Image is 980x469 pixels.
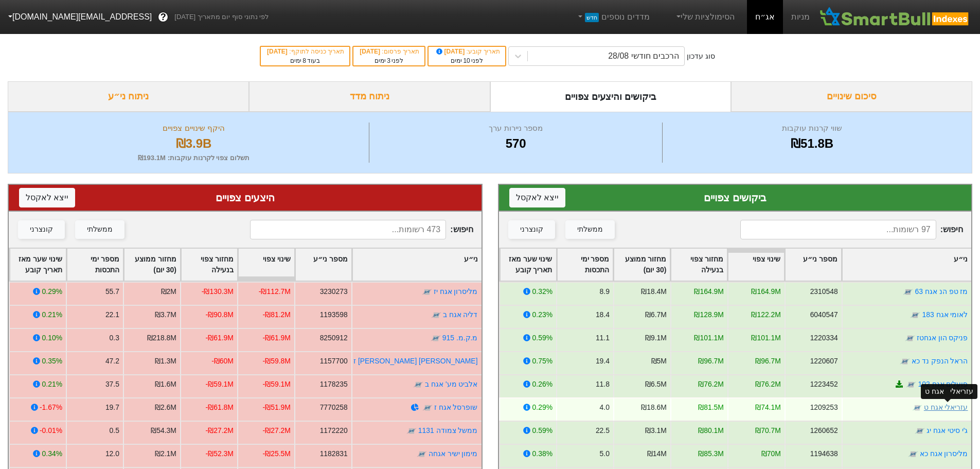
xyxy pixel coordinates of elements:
[755,356,781,367] div: ₪96.7M
[698,356,724,367] div: ₪96.7M
[42,333,62,343] div: 0.10%
[595,356,609,367] div: 19.4
[728,249,784,281] div: Toggle SortBy
[751,309,780,320] div: ₪122.2M
[155,448,176,459] div: ₪2.1M
[320,448,348,459] div: 1182831
[267,48,289,55] span: [DATE]
[698,425,724,436] div: ₪80.1M
[906,379,916,390] img: tase link
[641,286,667,297] div: ₪18.4M
[490,81,732,112] div: ביקושים והיצעים צפויים
[694,286,723,297] div: ₪164.9M
[751,333,780,343] div: ₪101.1M
[320,309,348,320] div: 1193598
[595,379,609,390] div: 11.8
[263,356,291,367] div: -₪59.8M
[21,123,366,134] div: היקף שינויים צפויים
[599,402,609,413] div: 4.0
[810,333,838,343] div: 1220334
[431,310,441,320] img: tase link
[259,286,291,297] div: -₪112.7M
[698,379,724,390] div: ₪76.2M
[442,334,478,342] a: מ.ק.מ. 915
[810,402,838,413] div: 1209253
[320,425,348,436] div: 1172220
[434,56,500,65] div: לפני ימים
[155,356,176,367] div: ₪1.3M
[608,50,679,62] div: הרכבים חודשי 28/08
[755,402,781,413] div: ₪74.1M
[360,48,382,55] span: [DATE]
[418,426,478,435] a: ממשל צמודה 1131
[698,448,724,459] div: ₪85.3M
[417,449,427,459] img: tase link
[105,286,119,297] div: 55.7
[40,425,62,436] div: -0.01%
[174,12,269,22] span: לפי נתוני סוף יום מתאריך [DATE]
[926,426,968,435] a: ג'י סיטי אגח יג
[443,310,478,319] a: דליה אגח ב
[645,333,666,343] div: ₪9.1M
[595,309,609,320] div: 18.4
[694,309,723,320] div: ₪128.9M
[755,425,781,436] div: ₪70.7M
[810,286,838,297] div: 2310548
[105,379,119,390] div: 37.5
[263,309,291,320] div: -₪81.2M
[565,220,615,239] button: ממשלתי
[694,333,723,343] div: ₪101.1M
[532,286,552,297] div: 0.32%
[372,134,660,153] div: 570
[429,449,478,458] a: מימון ישיר אגחה
[211,356,234,367] div: -₪60M
[810,356,838,367] div: 1220607
[320,379,348,390] div: 1178235
[320,333,348,343] div: 8250912
[161,286,176,297] div: ₪2M
[434,287,478,296] a: מליסרון אגח יז
[509,188,565,207] button: ייצא לאקסל
[161,10,166,24] span: ?
[431,333,441,343] img: tase link
[105,309,119,320] div: 22.1
[500,249,556,281] div: Toggle SortBy
[75,220,124,239] button: ממשלתי
[751,286,780,297] div: ₪164.9M
[572,7,654,27] a: מדדים נוספיםחדש
[910,310,920,320] img: tase link
[532,402,552,413] div: 0.29%
[42,379,62,390] div: 0.21%
[105,402,119,413] div: 19.7
[19,190,471,205] div: היצעים צפויים
[434,47,500,56] div: תאריך קובע :
[353,357,477,365] a: [PERSON_NAME] [PERSON_NAME] ז
[320,286,348,297] div: 3230273
[42,356,62,367] div: 0.35%
[651,356,666,367] div: ₪5M
[921,384,977,399] div: עזריאלי אגח ט
[124,249,180,281] div: Toggle SortBy
[155,379,176,390] div: ₪1.6M
[151,425,176,436] div: ₪54.3M
[665,123,959,134] div: שווי קרנות עוקבות
[87,224,113,235] div: ממשלתי
[907,449,918,459] img: tase link
[413,379,423,390] img: tase link
[42,286,62,297] div: 0.29%
[785,249,841,281] div: Toggle SortBy
[922,310,968,319] a: לאומי אגח 183
[249,81,490,112] div: ניתוח מדד
[532,356,552,367] div: 0.75%
[599,448,609,459] div: 5.0
[422,287,432,297] img: tase link
[818,7,972,27] img: SmartBull
[810,379,838,390] div: 1223452
[645,309,666,320] div: ₪6.7M
[42,309,62,320] div: 0.21%
[206,425,234,436] div: -₪27.2M
[599,286,609,297] div: 8.9
[406,426,417,436] img: tase link
[731,81,972,112] div: סיכום שינויים
[372,123,660,134] div: מספר ניירות ערך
